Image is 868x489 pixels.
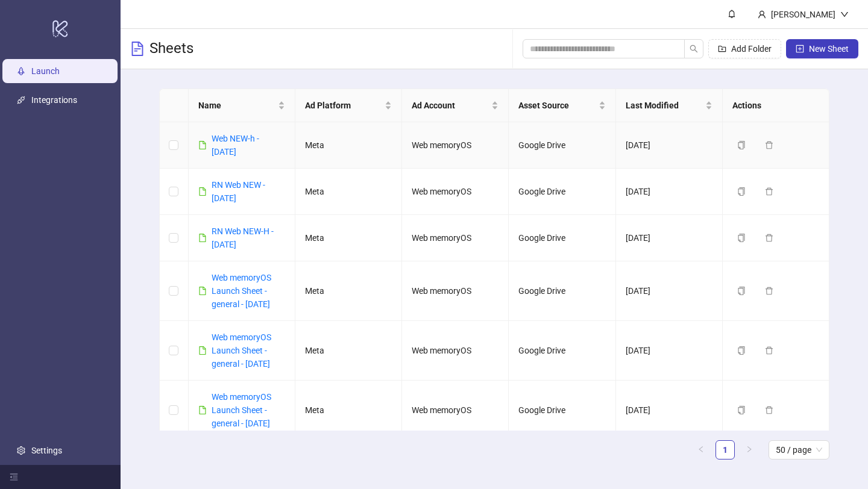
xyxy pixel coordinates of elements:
[295,89,402,122] th: Ad Platform
[509,169,615,215] td: Google Drive
[776,441,822,459] span: 50 / page
[509,89,615,122] th: Asset Source
[212,180,265,203] a: RN Web NEW - [DATE]
[691,440,711,459] li: Previous Page
[737,406,746,414] span: copy
[31,66,60,76] a: Launch
[402,261,509,321] td: Web memoryOS
[616,381,723,440] td: [DATE]
[616,321,723,381] td: [DATE]
[402,122,509,169] td: Web memoryOS
[740,440,759,459] li: Next Page
[769,440,829,459] div: Page Size
[518,99,596,112] span: Asset Source
[509,381,615,440] td: Google Drive
[295,381,402,440] td: Meta
[737,287,746,295] span: copy
[616,261,723,321] td: [DATE]
[402,89,509,122] th: Ad Account
[212,134,259,157] a: Web NEW-h - [DATE]
[198,187,207,196] span: file
[295,215,402,261] td: Meta
[616,122,723,169] td: [DATE]
[796,45,804,53] span: plus-square
[402,321,509,381] td: Web memoryOS
[716,441,734,459] a: 1
[697,446,705,453] span: left
[786,39,858,58] button: New Sheet
[765,346,773,355] span: delete
[737,346,746,355] span: copy
[212,392,271,428] a: Web memoryOS Launch Sheet - general - [DATE]
[723,89,829,122] th: Actions
[295,122,402,169] td: Meta
[189,89,295,122] th: Name
[149,39,193,58] h3: Sheets
[31,95,77,105] a: Integrations
[412,99,489,112] span: Ad Account
[731,44,772,54] span: Add Folder
[616,215,723,261] td: [DATE]
[691,440,711,459] button: left
[10,473,18,481] span: menu-fold
[765,287,773,295] span: delete
[295,321,402,381] td: Meta
[740,440,759,459] button: right
[212,332,271,369] a: Web memoryOS Launch Sheet - general - [DATE]
[31,446,62,455] a: Settings
[130,42,145,56] span: file-text
[198,346,207,355] span: file
[402,215,509,261] td: Web memoryOS
[509,122,615,169] td: Google Drive
[737,141,746,149] span: copy
[765,406,773,414] span: delete
[198,406,207,414] span: file
[198,99,275,112] span: Name
[212,226,274,249] a: RN Web NEW-H - [DATE]
[746,446,753,453] span: right
[728,10,736,18] span: bell
[402,381,509,440] td: Web memoryOS
[212,273,271,309] a: Web memoryOS Launch Sheet - general - [DATE]
[509,215,615,261] td: Google Drive
[737,234,746,242] span: copy
[809,44,849,54] span: New Sheet
[715,440,735,459] li: 1
[509,261,615,321] td: Google Drive
[198,234,207,242] span: file
[765,141,773,149] span: delete
[765,234,773,242] span: delete
[295,261,402,321] td: Meta
[402,169,509,215] td: Web memoryOS
[616,169,723,215] td: [DATE]
[840,10,849,19] span: down
[509,321,615,381] td: Google Drive
[295,169,402,215] td: Meta
[718,45,726,53] span: folder-add
[198,141,207,149] span: file
[626,99,703,112] span: Last Modified
[198,287,207,295] span: file
[690,45,698,53] span: search
[737,187,746,196] span: copy
[766,8,840,21] div: [PERSON_NAME]
[616,89,723,122] th: Last Modified
[305,99,382,112] span: Ad Platform
[758,10,766,19] span: user
[708,39,781,58] button: Add Folder
[765,187,773,196] span: delete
